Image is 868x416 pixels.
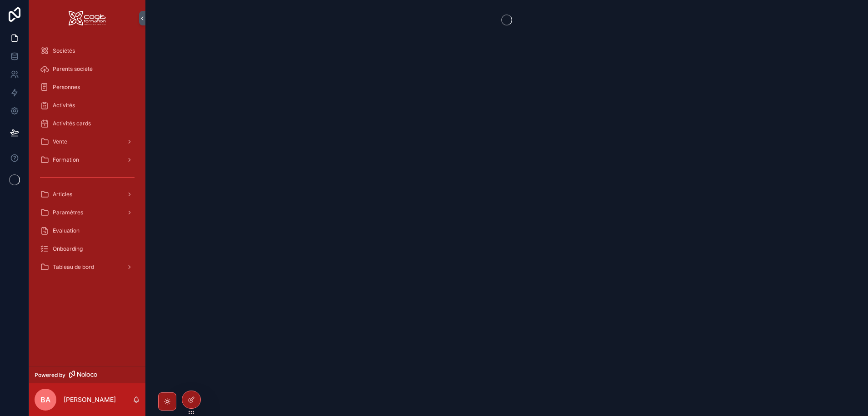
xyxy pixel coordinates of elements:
[64,395,116,404] p: [PERSON_NAME]
[35,97,140,114] a: Activités
[53,156,79,163] span: Formation
[53,245,83,253] span: Onboarding
[53,263,94,271] span: Tableau de bord
[53,209,83,216] span: Paramètres
[53,65,93,73] span: Parents société
[35,223,140,239] a: Evaluation
[53,138,67,145] span: Vente
[29,366,145,383] a: Powered by
[35,241,140,257] a: Onboarding
[53,102,75,109] span: Activités
[53,47,75,54] span: Sociétés
[53,227,80,234] span: Evaluation
[35,152,140,168] a: Formation
[35,134,140,150] a: Vente
[40,394,50,405] span: BA
[35,115,140,132] a: Activités cards
[53,191,72,198] span: Articles
[35,61,140,77] a: Parents société
[35,79,140,95] a: Personnes
[69,11,106,25] img: App logo
[35,186,140,203] a: Articles
[35,259,140,275] a: Tableau de bord
[35,371,65,379] span: Powered by
[53,84,80,91] span: Personnes
[29,36,145,287] div: scrollable content
[53,120,91,127] span: Activités cards
[35,204,140,221] a: Paramètres
[35,43,140,59] a: Sociétés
